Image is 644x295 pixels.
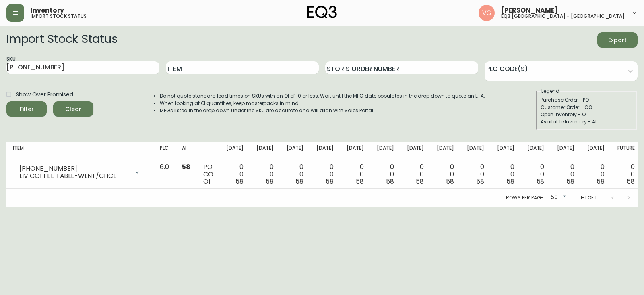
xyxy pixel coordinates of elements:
span: 58 [446,177,454,186]
th: [DATE] [310,142,340,160]
div: Purchase Order - PO [541,96,632,104]
span: 58 [627,177,635,186]
div: Open Inventory - OI [541,111,632,118]
img: 876f05e53c5b52231d7ee1770617069b [479,5,495,21]
span: Inventory [31,7,64,14]
div: [PHONE_NUMBER]LIV COFFEE TABLE-WLNT/CHCL [13,163,147,181]
button: Export [597,32,638,48]
div: 0 0 [527,163,545,185]
span: 58 [476,177,484,186]
h2: Import Stock Status [6,32,117,48]
span: 58 [386,177,394,186]
div: Available Inventory - AI [541,118,632,126]
div: 0 0 [557,163,574,185]
span: 58 [566,177,574,186]
span: 58 [235,177,244,186]
div: Filter [20,104,34,114]
h5: import stock status [31,14,87,19]
h5: eq3 [GEOGRAPHIC_DATA] - [GEOGRAPHIC_DATA] [501,14,625,19]
div: 0 0 [617,163,635,185]
div: 0 0 [226,163,244,185]
span: 58 [537,177,545,186]
th: Future [611,142,641,160]
li: MFGs listed in the drop down under the SKU are accurate and will align with Sales Portal. [160,107,485,114]
div: [PHONE_NUMBER] [19,165,129,172]
span: Show Over Promised [16,90,73,99]
span: 58 [356,177,364,186]
p: 1-1 of 1 [580,194,597,201]
div: 0 0 [407,163,424,185]
th: PLC [153,142,175,160]
span: 58 [326,177,334,186]
span: 58 [182,162,190,172]
div: 0 0 [437,163,454,185]
div: Customer Order - CO [541,104,632,111]
img: logo [307,6,337,19]
div: 0 0 [316,163,334,185]
th: [DATE] [460,142,491,160]
span: Clear [60,104,87,114]
span: 58 [416,177,424,186]
th: [DATE] [220,142,250,160]
span: OI [203,177,210,186]
th: [DATE] [370,142,400,160]
th: [DATE] [581,142,611,160]
th: AI [175,142,197,160]
th: [DATE] [430,142,460,160]
th: [DATE] [491,142,521,160]
th: [DATE] [340,142,370,160]
th: [DATE] [250,142,280,160]
span: 58 [266,177,274,186]
th: [DATE] [280,142,310,160]
div: PO CO [203,163,213,185]
p: Rows per page: [506,194,544,201]
span: 58 [506,177,514,186]
span: Export [604,35,631,45]
div: 0 0 [467,163,484,185]
th: [DATE] [400,142,431,160]
div: 0 0 [377,163,394,185]
button: Clear [53,101,93,117]
span: 58 [597,177,605,186]
th: Item [6,142,153,160]
li: When looking at OI quantities, keep masterpacks in mind. [160,100,485,107]
td: 6.0 [153,160,175,189]
button: Filter [6,101,47,117]
th: [DATE] [521,142,551,160]
span: [PERSON_NAME] [501,7,558,14]
div: 0 0 [347,163,364,185]
div: 0 0 [287,163,304,185]
div: 50 [547,191,568,204]
div: 0 0 [587,163,605,185]
span: 58 [295,177,303,186]
div: 0 0 [497,163,514,185]
legend: Legend [541,88,560,95]
div: 0 0 [256,163,274,185]
div: LIV COFFEE TABLE-WLNT/CHCL [19,172,129,180]
li: Do not quote standard lead times on SKUs with an OI of 10 or less. Wait until the MFG date popula... [160,92,485,100]
th: [DATE] [551,142,581,160]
